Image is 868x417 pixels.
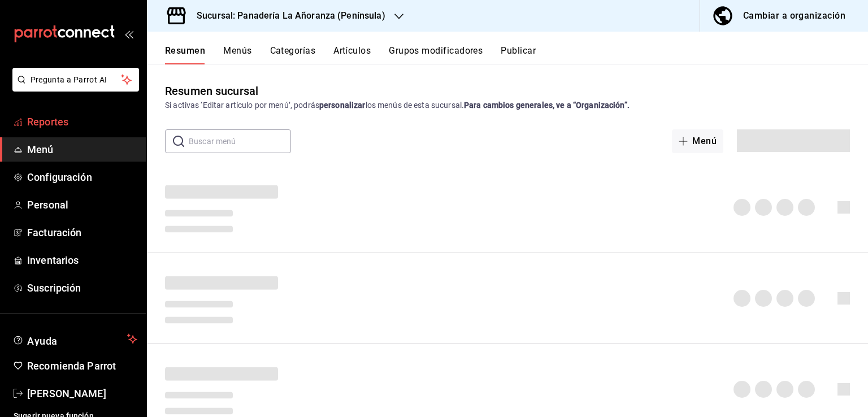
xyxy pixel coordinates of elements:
span: Inventarios [27,253,137,268]
span: Facturación [27,225,137,240]
span: Ayuda [27,332,123,346]
h3: Sucursal: Panadería La Añoranza (Península) [188,9,385,23]
a: Pregunta a Parrot AI [8,82,139,94]
div: Si activas ‘Editar artículo por menú’, podrás los menús de esta sucursal. [165,99,850,111]
button: Categorías [270,45,316,64]
button: Artículos [333,45,371,64]
div: navigation tabs [165,45,868,64]
button: Pregunta a Parrot AI [12,68,139,92]
span: Recomienda Parrot [27,358,137,373]
span: Configuración [27,170,137,185]
span: Reportes [27,114,137,129]
span: [PERSON_NAME] [27,386,137,401]
input: Buscar menú [189,130,291,153]
button: Publicar [501,45,536,64]
span: Pregunta a Parrot AI [31,74,121,86]
strong: Para cambios generales, ve a “Organización”. [464,101,630,110]
div: Resumen sucursal [165,82,258,99]
button: Grupos modificadores [389,45,483,64]
span: Suscripción [27,280,137,296]
button: Resumen [165,45,205,64]
div: Cambiar a organización [743,8,845,24]
strong: personalizar [319,101,366,110]
button: Menús [223,45,251,64]
button: Menú [672,129,723,153]
span: Personal [27,197,137,212]
button: open_drawer_menu [124,29,133,38]
span: Menú [27,142,137,157]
